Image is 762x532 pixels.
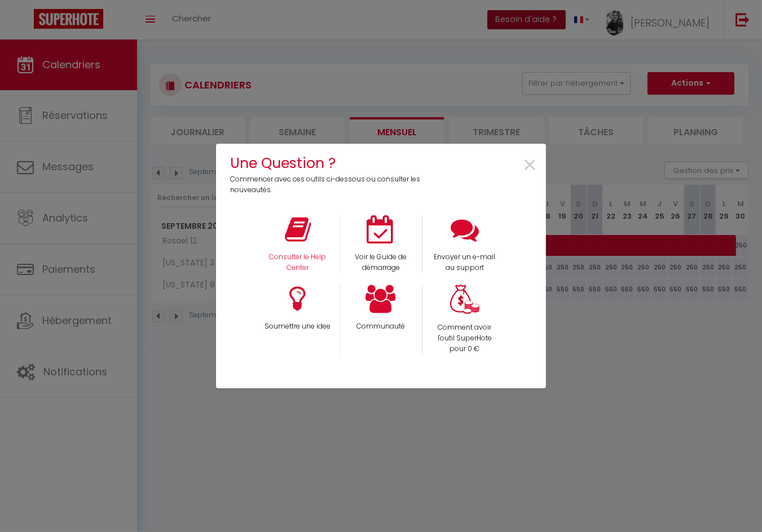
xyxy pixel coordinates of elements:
p: Voir le Guide de démarrage [347,252,415,273]
button: Ouvrir le widget de chat LiveChat [9,5,43,38]
iframe: Chat [714,481,754,524]
span: × [522,148,538,183]
p: Envoyer un e-mail au support [431,252,499,273]
p: Consulter le Help Center [263,252,332,273]
img: Money bag [450,285,479,314]
h4: Une Question ? [230,152,428,174]
p: Commencer avec ces outils ci-dessous ou consulter les nouveautés. [230,174,428,196]
p: Communauté [347,321,415,332]
p: Comment avoir l'outil SuperHote pour 0 € [431,322,499,354]
button: Close [522,153,538,178]
p: Soumettre une idee [263,321,332,332]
